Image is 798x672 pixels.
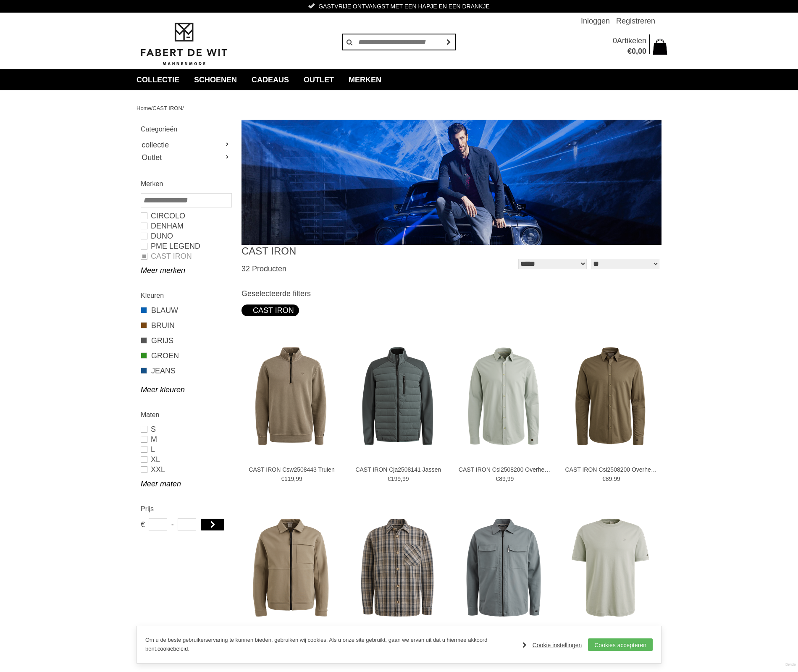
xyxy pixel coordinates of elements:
[348,347,447,446] img: CAST IRON Cja2508141 Jassen
[136,21,231,67] img: Fabert de Wit
[141,409,231,420] h2: Maten
[141,454,231,465] a: XL
[171,518,174,531] span: -
[141,290,231,301] h2: Kleuren
[141,139,231,151] a: collectie
[612,475,614,482] span: ,
[401,475,402,482] span: ,
[352,466,444,473] a: CAST IRON Cja2508141 Jassen
[141,444,231,454] a: L
[294,475,296,482] span: ,
[588,638,653,651] a: Cookies accepteren
[141,465,231,475] a: XXL
[613,37,617,45] span: 0
[141,265,231,276] a: Meer merken
[284,475,294,482] span: 119
[136,105,151,111] a: Home
[606,475,612,482] span: 89
[141,504,231,514] h2: Prijs
[141,385,231,395] a: Meer kleuren
[459,466,551,473] a: CAST IRON Csi2508200 Overhemden
[141,518,144,531] span: €
[241,347,340,446] img: CAST IRON Csw2508443 Truien
[141,335,231,346] a: GRIJS
[565,466,657,473] a: CAST IRON Csi2508200 Overhemden
[241,265,286,273] span: 32 Producten
[785,659,796,670] a: Divide
[157,646,188,652] a: cookiebeleid
[616,13,655,29] a: Registreren
[602,475,606,482] span: €
[391,475,401,482] span: 199
[454,518,553,617] img: CAST IRON Csi2508204 Overhemden
[614,475,620,482] span: 99
[145,636,514,654] p: Om u de beste gebruikerservaring te kunnen bieden, gebruiken wij cookies. Als u onze site gebruik...
[241,289,661,298] h3: Geselecteerde filters
[627,47,632,55] span: €
[152,105,182,111] a: CAST IRON
[141,221,231,231] a: DENHAM
[348,518,447,617] img: CAST IRON Csi2508205 Overhemden
[561,347,660,446] img: CAST IRON Csi2508200 Overhemden
[636,47,638,55] span: ,
[141,365,231,376] a: JEANS
[141,424,231,434] a: S
[281,475,284,482] span: €
[297,69,340,90] a: Outlet
[141,231,231,241] a: Duno
[506,475,507,482] span: ,
[151,105,153,111] span: /
[141,211,231,221] a: Circolo
[342,69,388,90] a: Merken
[454,347,553,446] img: CAST IRON Csi2508200 Overhemden
[245,69,295,90] a: Cadeaus
[241,518,340,617] img: CAST IRON Csw2508432 Vesten en Gilets
[182,105,184,111] span: /
[141,305,231,316] a: BLAUW
[141,241,231,251] a: PME LEGEND
[141,350,231,361] a: GROEN
[241,245,451,257] h1: CAST IRON
[296,475,302,482] span: 99
[141,151,231,164] a: Outlet
[388,475,391,482] span: €
[496,475,499,482] span: €
[638,47,646,55] span: 00
[246,466,338,473] a: CAST IRON Csw2508443 Truien
[247,304,294,316] div: CAST IRON
[499,475,506,482] span: 89
[402,475,409,482] span: 99
[130,69,186,90] a: collectie
[188,69,243,90] a: Schoenen
[617,37,646,45] span: Artikelen
[581,13,610,29] a: Inloggen
[561,518,660,617] img: CAST IRON Ctss2508588 T-shirts
[522,639,582,651] a: Cookie instellingen
[632,47,636,55] span: 0
[507,475,514,482] span: 99
[141,479,231,489] a: Meer maten
[141,320,231,331] a: BRUIN
[141,178,231,189] h2: Merken
[141,434,231,444] a: M
[141,124,231,134] h2: Categorieën
[241,120,661,245] img: CAST IRON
